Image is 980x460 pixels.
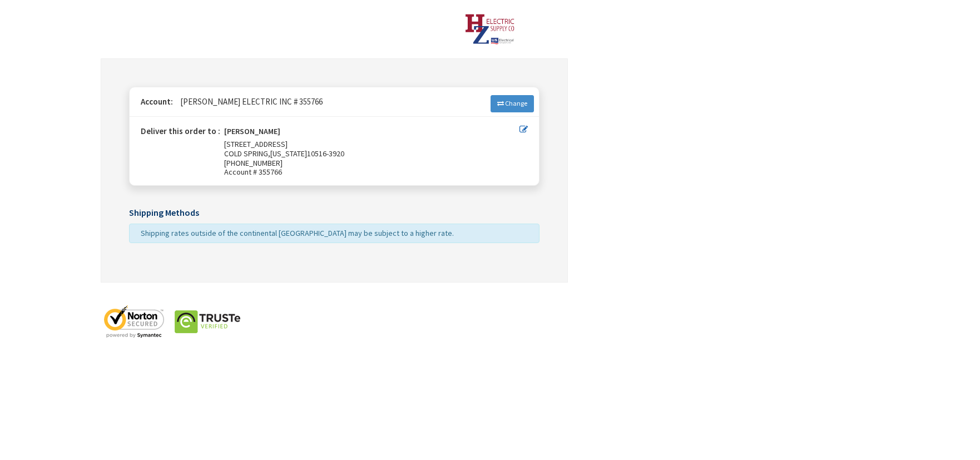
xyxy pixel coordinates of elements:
span: [STREET_ADDRESS] [224,139,288,149]
span: 10516-3920 [307,149,344,159]
span: COLD SPRING, [224,149,270,159]
img: HZ Electric Supply [465,14,516,44]
h5: Shipping Methods [129,208,540,218]
img: truste-seal.png [174,305,241,338]
span: [PERSON_NAME] ELECTRIC INC # 355766 [175,96,323,107]
span: [US_STATE] [270,149,307,159]
a: Change [491,95,534,112]
span: [PHONE_NUMBER] [224,158,283,168]
span: Change [505,99,527,107]
strong: Deliver this order to : [141,126,220,136]
span: Shipping rates outside of the continental [GEOGRAPHIC_DATA] may be subject to a higher rate. [141,228,454,238]
strong: Account: [141,96,173,107]
span: Account # 355766 [224,167,519,177]
strong: [PERSON_NAME] [224,127,280,140]
img: norton-seal.png [101,305,167,338]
